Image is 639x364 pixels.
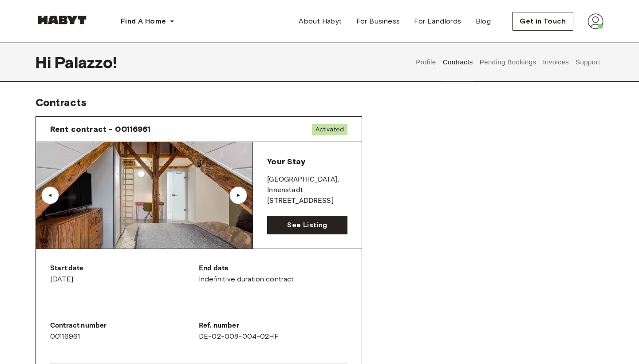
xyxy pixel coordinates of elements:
[36,142,252,249] img: Image of the room
[542,43,570,82] button: Invoices
[55,53,117,71] span: Palazzo !
[407,12,468,30] a: For Landlords
[35,96,87,109] span: Contracts
[469,12,498,30] a: Blog
[349,12,407,30] a: For Business
[114,12,182,30] button: Find A Home
[512,12,573,31] button: Get in Touch
[267,196,347,206] p: [STREET_ADDRESS]
[50,263,199,285] div: [DATE]
[50,320,199,331] p: Contract number
[267,157,305,166] span: Your Stay
[199,320,347,342] div: DE-02-008-004-02HF
[520,16,566,27] span: Get in Touch
[476,16,491,27] span: Blog
[299,16,342,27] span: About Habyt
[121,16,166,27] span: Find A Home
[478,43,537,82] button: Pending Bookings
[267,216,347,234] a: See Listing
[588,13,603,29] img: avatar
[442,43,474,82] button: Contracts
[312,124,347,135] span: Activated
[35,16,89,24] img: Habyt
[199,320,347,331] p: Ref. number
[50,320,199,342] div: 00116961
[50,124,151,135] span: Rent contract - 00116961
[35,53,55,71] span: Hi
[574,43,601,82] button: Support
[234,193,243,198] div: ▲
[199,263,347,285] div: Indefinitive duration contract
[50,263,199,274] p: Start date
[415,43,438,82] button: Profile
[414,16,461,27] span: For Landlords
[267,174,347,196] p: [GEOGRAPHIC_DATA] , Innenstadt
[292,12,349,30] a: About Habyt
[287,220,327,230] span: See Listing
[46,193,55,198] div: ▲
[413,43,603,82] div: user profile tabs
[199,263,347,274] p: End date
[356,16,400,27] span: For Business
